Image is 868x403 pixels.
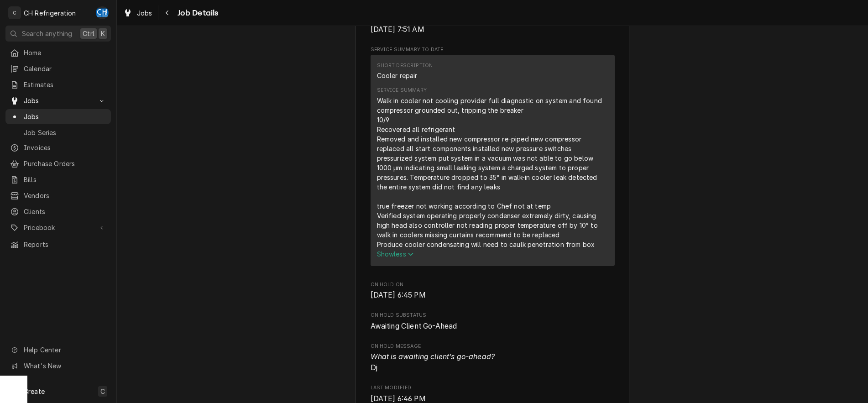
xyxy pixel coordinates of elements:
[5,188,111,203] a: Vendors
[22,29,72,38] span: Search anything
[5,26,111,42] button: Search anythingCtrlK
[5,204,111,219] a: Clients
[371,394,426,403] span: [DATE] 6:46 PM
[160,5,175,20] button: Navigate back
[100,387,105,396] span: C
[24,345,105,355] span: Help Center
[5,220,111,235] a: Go to Pricebook
[5,109,111,124] a: Jobs
[377,87,427,94] div: Service Summary
[24,175,106,184] span: Bills
[371,46,615,53] span: Service Summary To Date
[371,312,615,319] span: On Hold SubStatus
[24,223,93,232] span: Pricebook
[175,7,219,19] span: Job Details
[101,29,105,38] span: K
[24,96,93,105] span: Jobs
[371,46,615,270] div: Service Summary To Date
[371,322,457,330] span: Awaiting Client Go-Ahead
[371,25,424,34] span: [DATE] 7:51 AM
[371,290,615,301] span: On Hold On
[83,29,94,38] span: Ctrl
[371,281,615,301] div: On Hold On
[5,77,111,92] a: Estimates
[24,8,76,18] div: CH Refrigeration
[24,361,105,371] span: What's New
[5,358,111,373] a: Go to What's New
[96,6,109,19] div: Chris Hiraga's Avatar
[371,352,495,372] span: Dj
[24,143,106,152] span: Invoices
[377,71,418,80] div: Cooler repair
[137,8,152,18] span: Jobs
[5,61,111,76] a: Calendar
[371,343,615,350] span: On Hold Message
[371,312,615,331] div: On Hold SubStatus
[24,191,106,200] span: Vendors
[5,93,111,108] a: Go to Jobs
[377,62,433,69] div: Short Description
[24,80,106,89] span: Estimates
[377,96,608,249] div: Walk in cooler not cooling provider full diagnostic on system and found compressor grounded out, ...
[371,384,615,392] span: Last Modified
[24,64,106,73] span: Calendar
[377,249,608,259] button: Showless
[24,112,106,121] span: Jobs
[371,55,615,270] div: Service Summary
[371,321,615,332] span: On Hold SubStatus
[24,128,106,137] span: Job Series
[371,352,495,361] i: What is awaiting client’s go-ahead?
[371,24,615,35] span: Started On
[96,6,109,19] div: CH
[24,48,106,58] span: Home
[371,343,615,373] div: On Hold Message
[24,240,106,249] span: Reports
[5,342,111,357] a: Go to Help Center
[5,237,111,252] a: Reports
[5,172,111,187] a: Bills
[371,351,615,373] span: On Hold Message
[24,207,106,216] span: Clients
[371,291,426,299] span: [DATE] 6:45 PM
[24,387,45,395] span: Create
[24,159,106,168] span: Purchase Orders
[377,250,414,258] span: Show less
[8,6,21,19] div: C
[120,5,156,21] a: Jobs
[5,140,111,155] a: Invoices
[5,125,111,140] a: Job Series
[371,281,615,288] span: On Hold On
[5,156,111,171] a: Purchase Orders
[5,45,111,60] a: Home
